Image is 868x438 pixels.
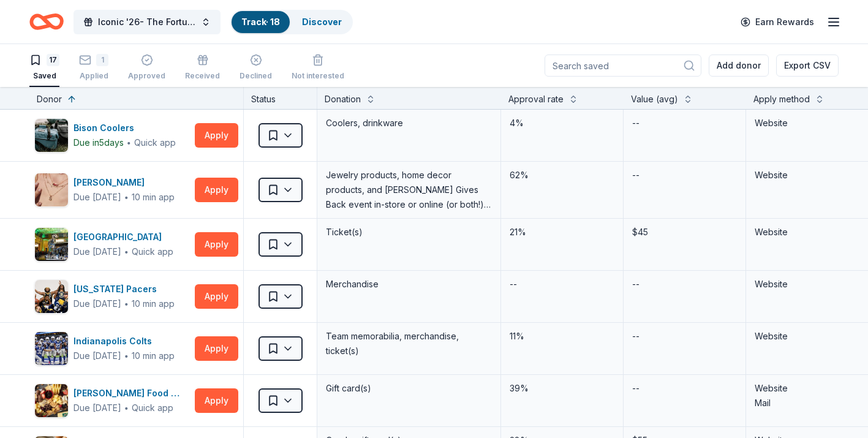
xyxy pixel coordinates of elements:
span: ∙ [124,350,129,361]
div: [PERSON_NAME] [74,175,175,190]
button: Received [185,49,220,87]
a: Earn Rewards [733,11,821,33]
a: Home [29,7,64,36]
button: Iconic '26- The Fortune Academy Presents the Roaring 20's [74,10,221,34]
span: ∙ [124,402,129,413]
div: Merchandise [325,276,493,293]
img: Image for Gordon Food Service Store [35,384,68,417]
button: Image for Indiana Pacers[US_STATE] PacersDue [DATE]∙10 min app [34,279,190,314]
button: Apply [195,123,238,148]
button: Image for Bison CoolersBison CoolersDue in5days∙Quick app [34,118,190,153]
button: Add donor [709,55,769,77]
button: Approved [128,49,165,87]
div: Approval rate [508,92,564,107]
div: Due [DATE] [74,244,121,259]
img: Image for Indianapolis Colts [35,332,68,365]
img: Image for Bison Coolers [35,119,68,152]
a: Track· 18 [241,17,280,27]
div: Declined [240,71,272,81]
div: Saved [29,71,59,81]
div: 39% [508,380,616,397]
div: Donation [325,92,361,107]
div: [US_STATE] Pacers [74,282,175,296]
div: Due in 5 days [74,135,124,150]
div: Website [755,329,859,344]
div: Quick app [134,137,176,149]
img: Image for Indiana Pacers [35,280,68,313]
div: -- [631,115,641,132]
div: Website [755,381,859,396]
div: Ticket(s) [325,224,493,241]
div: -- [508,276,518,293]
div: Website [755,116,859,130]
button: Apply [195,178,238,202]
button: Apply [195,388,238,413]
span: ∙ [126,137,132,148]
button: Declined [240,49,272,87]
span: Iconic '26- The Fortune Academy Presents the Roaring 20's [98,15,196,29]
div: Website [755,225,859,240]
div: 62% [508,167,616,184]
div: Quick app [132,402,173,414]
div: 10 min app [132,350,175,362]
img: Image for Kendra Scott [35,173,68,206]
div: Mail [755,396,859,410]
button: Image for Kendra Scott[PERSON_NAME]Due [DATE]∙10 min app [34,173,190,207]
div: Received [185,71,220,81]
button: Image for Cincinnati Museum Center[GEOGRAPHIC_DATA]Due [DATE]∙Quick app [34,227,190,262]
div: Apply method [753,92,810,107]
button: Apply [195,284,238,309]
div: 21% [508,224,616,241]
div: Indianapolis Colts [74,334,175,349]
div: 10 min app [132,298,175,310]
div: Gift card(s) [325,380,493,397]
div: Due [DATE] [74,401,121,415]
div: Donor [37,92,62,107]
button: Not interested [292,49,344,87]
div: Team memorabilia, merchandise, ticket(s) [325,328,493,360]
div: Status [244,87,317,109]
div: Due [DATE] [74,349,121,363]
div: Due [DATE] [74,190,121,205]
span: ∙ [124,246,129,257]
button: Apply [195,336,238,361]
div: Website [755,168,859,183]
div: 17 [47,54,59,66]
button: 1Applied [79,49,108,87]
div: -- [631,380,641,397]
button: Image for Gordon Food Service Store[PERSON_NAME] Food Service StoreDue [DATE]∙Quick app [34,383,190,418]
button: Image for Indianapolis ColtsIndianapolis ColtsDue [DATE]∙10 min app [34,331,190,366]
div: Value (avg) [631,92,678,107]
img: Image for Cincinnati Museum Center [35,228,68,261]
div: Coolers, drinkware [325,115,493,132]
button: Apply [195,232,238,257]
div: Applied [79,71,108,81]
span: ∙ [124,192,129,202]
div: [GEOGRAPHIC_DATA] [74,230,173,244]
div: 11% [508,328,616,345]
button: 17Saved [29,49,59,87]
button: Export CSV [776,55,839,77]
div: 10 min app [132,191,175,203]
div: Not interested [292,71,344,81]
div: Due [DATE] [74,296,121,311]
div: -- [631,276,641,293]
div: Bison Coolers [74,121,176,135]
span: ∙ [124,298,129,309]
div: 4% [508,115,616,132]
div: Website [755,277,859,292]
button: Track· 18Discover [230,10,353,34]
div: $45 [631,224,738,241]
div: -- [631,167,641,184]
div: Jewelry products, home decor products, and [PERSON_NAME] Gives Back event in-store or online (or ... [325,167,493,213]
div: -- [631,328,641,345]
div: [PERSON_NAME] Food Service Store [74,386,190,401]
div: Approved [128,71,165,81]
div: Quick app [132,246,173,258]
div: 1 [96,54,108,66]
input: Search saved [545,55,701,77]
a: Discover [302,17,342,27]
